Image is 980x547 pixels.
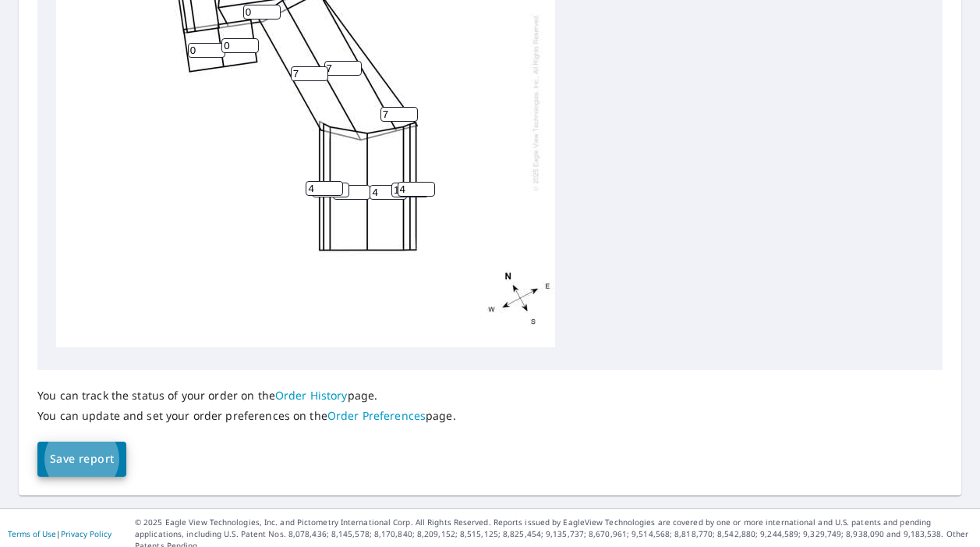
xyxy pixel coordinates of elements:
p: | [8,529,111,538]
a: Privacy Policy [61,528,111,539]
button: Save report [37,442,126,477]
a: Order Preferences [327,408,426,423]
p: You can track the status of your order on the page. [37,389,456,403]
p: You can update and set your order preferences on the page. [37,409,456,423]
a: Terms of Use [8,528,56,539]
a: Order History [275,388,348,403]
span: Save report [50,449,114,469]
